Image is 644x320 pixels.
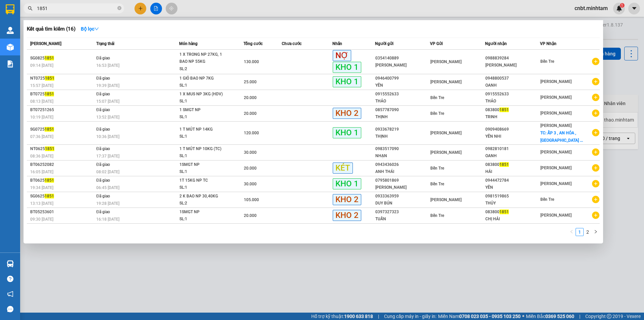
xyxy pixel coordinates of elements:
li: Next Page [592,228,600,236]
div: THỊNH [375,113,430,121]
span: plus-circle [592,94,599,101]
div: 0857787090 [375,106,430,113]
span: 06:45 [DATE] [96,185,119,190]
span: plus-circle [592,164,599,172]
div: 0909408669 [485,126,540,133]
span: [PERSON_NAME] [540,123,572,128]
div: 083800 [485,209,540,216]
span: Người nhận [485,41,507,46]
span: plus-circle [592,109,599,117]
div: 0983517090 [375,145,430,152]
div: TRINH [485,113,540,121]
img: logo-vxr [6,4,14,14]
span: Đã giao [96,194,110,198]
span: 1851 [499,210,509,214]
span: 1851 [45,178,54,183]
span: Món hàng [179,41,198,46]
div: SL: 1 [179,133,230,140]
span: 20.000 [244,95,257,100]
span: 1851 [499,162,509,167]
span: Đã giao [96,56,110,60]
a: 2 [584,228,591,236]
span: 1851 [45,127,54,132]
span: Bến Tre [430,182,444,186]
span: [PERSON_NAME] [430,59,462,64]
span: Đã giao [96,127,110,132]
span: KHO 1 [333,178,361,189]
div: 0795801869 [375,177,430,184]
h3: Kết quả tìm kiếm ( 16 ) [27,26,75,33]
span: 1851 [45,76,54,81]
span: Đã giao [96,92,110,96]
div: 083800 [485,161,540,168]
div: 0982810181 [485,145,540,152]
span: Bến Tre [540,59,554,64]
span: NỢ [333,50,351,61]
span: 07:36 [DATE] [30,134,53,139]
img: solution-icon [7,60,14,67]
span: Bến Tre [430,213,444,218]
span: [PERSON_NAME] [30,41,61,46]
div: NT0625 [30,145,94,152]
span: [PERSON_NAME] [540,181,572,186]
span: TC: ẤP 3 , AN HÓA ,[GEOGRAPHIC_DATA] ... [540,131,583,143]
div: YẾN [375,82,430,89]
span: question-circle [7,276,13,282]
span: right [594,230,598,234]
span: Tổng cước [244,41,263,46]
div: BT06252082 [30,161,94,168]
div: CHỊ HẢI [485,216,540,223]
div: [PERSON_NAME] [375,62,430,69]
span: plus-circle [592,78,599,85]
span: [PERSON_NAME] [540,213,572,218]
span: [PERSON_NAME] [430,197,462,202]
span: search [28,6,33,11]
span: 09:14 [DATE] [30,63,53,68]
div: 083800 [485,106,540,113]
span: 130.000 [244,59,259,64]
div: SL: 2 [179,200,230,207]
div: DUY BÚN [375,200,430,207]
span: down [94,27,99,31]
div: 1 T MÚT NP 10KG (TC) [179,145,230,153]
span: Đã giao [96,107,110,112]
div: SL: 2 [179,65,230,73]
div: BT07251265 [30,106,94,113]
span: Bến Tre [430,111,444,116]
span: [PERSON_NAME] [540,111,572,116]
div: NHẠN [375,152,430,159]
div: BT0725 [30,91,94,98]
span: 08:02 [DATE] [96,170,119,174]
span: KÉT [333,163,353,174]
div: [PERSON_NAME] [485,62,540,69]
span: [PERSON_NAME] [430,131,462,135]
span: 19:39 [DATE] [96,83,119,88]
div: SG0625 [30,193,94,200]
input: Tìm tên, số ĐT hoặc mã đơn [37,5,116,12]
div: 0354140889 [375,55,430,62]
li: 1 [576,228,584,236]
span: 30.000 [244,150,257,155]
span: Bến Tre [540,197,554,202]
span: KHO 2 [333,210,361,221]
div: SL: 1 [179,98,230,105]
span: VP Gửi [430,41,443,46]
span: 10:36 [DATE] [96,134,119,139]
span: KHO 2 [333,108,361,119]
span: 1851 [45,56,54,60]
button: left [568,228,576,236]
div: 1 GIỎ BAO NP 7KG [179,75,230,82]
div: 0933363959 [375,193,430,200]
div: HẢI [485,168,540,175]
span: plus-circle [592,180,599,187]
span: [PERSON_NAME] [430,150,462,155]
span: 19:34 [DATE] [30,185,53,190]
div: OANH [485,152,540,159]
span: Đã giao [96,210,110,214]
img: warehouse-icon [7,44,14,51]
span: 1851 [45,194,54,198]
span: 1851 [45,146,54,151]
span: 20.000 [244,166,257,171]
span: KHO 1 [333,76,361,87]
span: Đã giao [96,146,110,151]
